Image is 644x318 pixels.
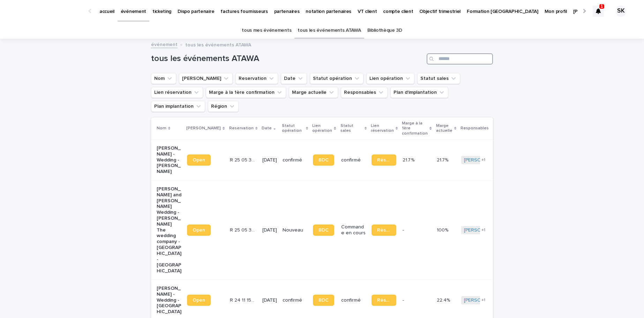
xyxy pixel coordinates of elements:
[436,122,452,135] p: Marge actuelle
[151,73,176,84] button: Nom
[151,40,178,48] a: événement
[230,156,256,163] p: R 25 05 3705
[390,87,448,98] button: Plan d'implantation
[157,145,181,175] p: [PERSON_NAME] - Wedding - [PERSON_NAME]
[367,22,402,39] a: Bibliothèque 3D
[371,122,394,135] p: Lien réservation
[341,224,366,236] p: Commande en cours
[372,225,396,236] a: Réservation
[481,298,485,302] span: + 1
[403,296,405,303] p: -
[593,6,604,17] div: 1
[230,226,256,233] p: R 25 05 3506
[377,298,391,303] span: Réservation
[313,225,334,236] a: BDC
[341,87,388,98] button: Responsables
[185,40,251,48] p: tous les événements ATAWA
[481,158,485,162] span: + 1
[151,87,203,98] button: Lien réservation
[289,87,338,98] button: Marge actuelle
[341,297,366,303] p: confirmé
[179,73,233,84] button: Lien Stacker
[377,228,391,233] span: Réservation
[230,296,256,303] p: R 24 11 1598
[464,227,502,233] a: [PERSON_NAME]
[187,154,211,166] a: Open
[151,139,600,180] tr: [PERSON_NAME] - Wedding - [PERSON_NAME]OpenR 25 05 3705R 25 05 3705 [DATE]confirméBDCconfirméRése...
[229,124,254,132] p: Reservation
[283,157,307,163] p: confirmé
[151,101,205,112] button: Plan implantation
[157,286,181,315] p: [PERSON_NAME] - Wedding - [GEOGRAPHIC_DATA]
[402,120,428,137] p: Marge à la 1ère confirmation
[310,73,364,84] button: Statut opération
[481,228,485,232] span: + 1
[437,296,451,303] p: 22.4%
[437,156,450,163] p: 21.7%
[427,53,493,65] input: Search
[208,101,239,112] button: Région
[14,4,82,18] img: Ls34BcGeRexTGTNfXpUC
[319,298,329,303] span: BDC
[281,73,307,84] button: Date
[377,158,391,162] span: Réservation
[340,122,363,135] p: Statut sales
[151,54,424,64] h1: tous les événements ATAWA
[313,154,334,166] a: BDC
[193,228,205,233] span: Open
[157,124,166,132] p: Nom
[319,158,329,162] span: BDC
[372,295,396,306] a: Réservation
[283,227,307,233] p: Nouveau
[464,297,502,303] a: [PERSON_NAME]
[313,295,334,306] a: BDC
[341,157,366,163] p: confirmé
[151,180,600,280] tr: [PERSON_NAME] and [PERSON_NAME] Wedding - [PERSON_NAME] The wedding company - [GEOGRAPHIC_DATA] -...
[157,186,181,274] p: [PERSON_NAME] and [PERSON_NAME] Wedding - [PERSON_NAME] The wedding company - [GEOGRAPHIC_DATA] -...
[312,122,332,135] p: Lien opération
[437,226,450,233] p: 100%
[403,226,405,233] p: -
[283,297,307,303] p: confirmé
[262,297,277,303] p: [DATE]
[366,73,414,84] button: Lien opération
[601,4,603,9] p: 1
[372,154,396,166] a: Réservation
[262,124,272,132] p: Date
[493,122,522,135] p: Plan d'implantation
[193,158,205,162] span: Open
[403,156,416,163] p: 21.7 %
[298,22,361,39] a: tous les événements ATAWA
[206,87,286,98] button: Marge à la 1ère confirmation
[417,73,460,84] button: Statut sales
[615,6,627,17] div: SK
[187,225,211,236] a: Open
[242,22,291,39] a: tous mes événements
[460,124,489,132] p: Responsables
[319,228,329,233] span: BDC
[187,295,211,306] a: Open
[262,227,277,233] p: [DATE]
[282,122,304,135] p: Statut opération
[464,157,502,163] a: [PERSON_NAME]
[193,298,205,303] span: Open
[235,73,278,84] button: Reservation
[186,124,221,132] p: [PERSON_NAME]
[262,157,277,163] p: [DATE]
